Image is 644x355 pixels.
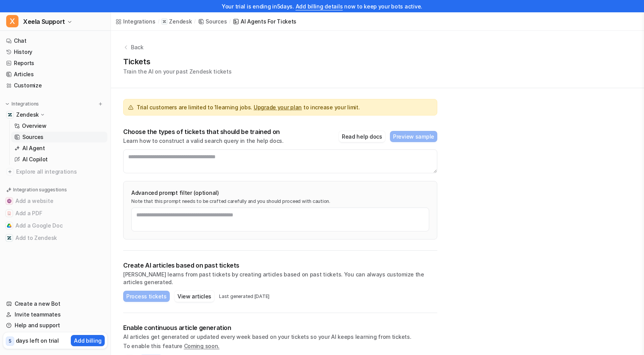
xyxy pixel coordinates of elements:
[123,271,437,286] p: [PERSON_NAME] learns from past tickets by creating articles based on past tickets. You can always...
[233,17,296,25] a: AI Agents for tickets
[16,337,59,345] p: days left on trial
[137,103,360,111] span: Trial customers are limited to 1 learning jobs. to increase your limit.
[123,261,437,269] p: Create AI articles based on past tickets
[3,80,107,91] a: Customize
[115,17,156,25] a: Integrations
[98,101,103,107] img: menu_add.svg
[11,143,107,154] a: AI Agent
[131,189,429,197] p: Advanced prompt filter (optional)
[12,101,39,107] p: Integrations
[123,342,437,350] p: To enable this feature
[198,17,227,25] a: Sources
[6,168,14,176] img: explore all integrations
[11,121,107,131] a: Overview
[184,343,220,349] span: Coming soon.
[219,293,269,300] p: Last generated [DATE]
[22,156,48,163] p: AI Copilot
[6,15,18,27] span: X
[3,69,107,80] a: Articles
[71,335,105,346] button: Add billing
[390,131,437,142] button: Preview sample
[3,58,107,69] a: Reports
[3,100,41,108] button: Integrations
[22,133,43,141] p: Sources
[8,338,12,345] p: 5
[3,195,107,207] button: Add a websiteAdd a website
[7,211,12,216] img: Add a PDF
[3,219,107,232] button: Add a Google DocAdd a Google Doc
[123,324,437,332] p: Enable continuous article generation
[123,137,284,145] p: Learn how to construct a valid search query in the help docs.
[11,132,107,142] a: Sources
[7,223,12,228] img: Add a Google Doc
[241,17,296,25] div: AI Agents for tickets
[74,337,102,345] p: Add billing
[16,166,104,178] span: Explore all integrations
[11,154,107,165] a: AI Copilot
[3,309,107,320] a: Invite teammates
[169,18,192,25] p: Zendesk
[3,298,107,309] a: Create a new Bot
[123,291,170,302] button: Process tickets
[3,47,107,57] a: History
[161,18,192,25] a: Zendesk
[194,18,196,25] span: /
[206,17,227,25] div: Sources
[174,291,214,302] button: View articles
[229,18,231,25] span: /
[7,199,12,203] img: Add a website
[3,207,107,219] button: Add a PDFAdd a PDF
[158,18,159,25] span: /
[131,198,429,204] p: Note that this prompt needs to be crafted carefully and you should proceed with caution.
[8,112,12,117] img: Zendesk
[131,43,144,51] p: Back
[7,236,12,240] img: Add to Zendesk
[123,333,437,341] p: AI articles get generated or updated every week based on your tickets so your AI keeps learning f...
[3,166,107,177] a: Explore all integrations
[22,144,45,152] p: AI Agent
[22,122,47,130] p: Overview
[254,104,302,111] a: Upgrade your plan
[123,128,284,136] p: Choose the types of tickets that should be trained on
[296,3,343,10] a: Add billing details
[3,320,107,331] a: Help and support
[3,35,107,46] a: Chat
[3,232,107,244] button: Add to ZendeskAdd to Zendesk
[123,56,232,67] h1: Tickets
[123,17,156,25] div: Integrations
[5,101,10,107] img: expand menu
[13,186,67,193] p: Integration suggestions
[23,16,65,27] span: Xeela Support
[339,131,385,142] button: Read help docs
[123,67,232,75] p: Train the AI on your past Zendesk tickets
[16,111,39,119] p: Zendesk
